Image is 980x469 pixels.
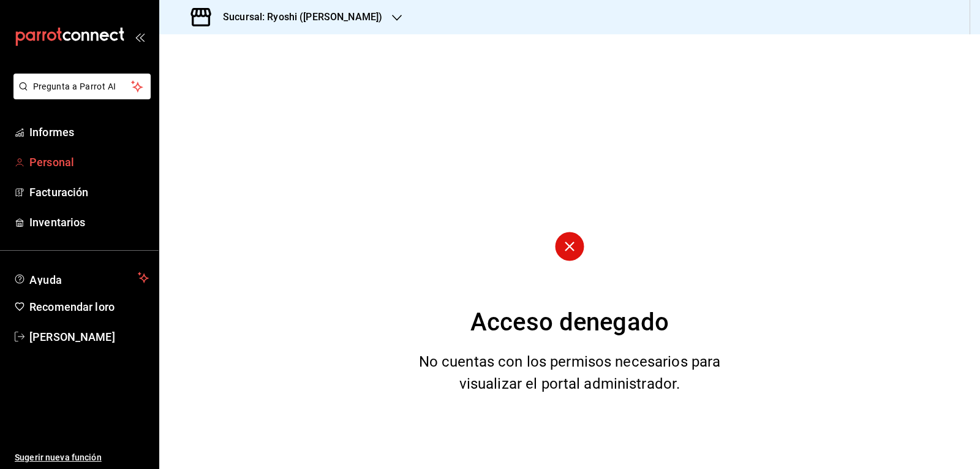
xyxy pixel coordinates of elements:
[223,11,382,23] font: Sucursal: Ryoshi ([PERSON_NAME])
[419,353,721,392] font: No cuentas con los permisos necesarios para visualizar el portal administrador.
[29,300,115,313] font: Recomendar loro
[29,273,62,286] font: Ayuda
[15,452,102,462] font: Sugerir nueva función
[135,32,145,42] button: abrir_cajón_menú
[33,82,116,91] font: Pregunta a Parrot AI
[29,156,74,169] font: Personal
[29,186,88,199] font: Facturación
[29,126,74,139] font: Informes
[29,216,85,229] font: Inventarios
[9,89,151,102] a: Pregunta a Parrot AI
[470,308,669,337] font: Acceso denegado
[13,74,151,99] button: Pregunta a Parrot AI
[29,330,115,343] font: [PERSON_NAME]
